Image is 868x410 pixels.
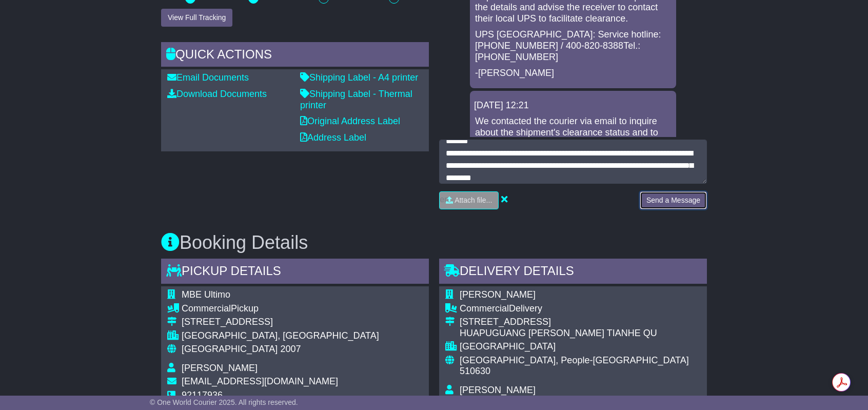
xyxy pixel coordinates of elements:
a: Download Documents [167,89,267,99]
div: Delivery Details [439,259,707,286]
div: Pickup Details [161,259,429,286]
a: Original Address Label [300,116,400,126]
span: [GEOGRAPHIC_DATA] [182,344,278,354]
p: -[PERSON_NAME] [475,68,671,79]
span: MBE Ultimo [182,289,230,300]
span: 2007 [280,344,301,354]
a: Address Label [300,132,366,143]
span: [PERSON_NAME] [460,289,536,300]
div: [STREET_ADDRESS] [460,317,701,328]
span: 92117936 [182,390,223,400]
a: Email Documents [167,72,249,83]
span: Commercial [460,303,509,314]
p: We contacted the courier via email to inquire about the shipment's clearance status and to obtain... [475,116,671,160]
div: [GEOGRAPHIC_DATA] [460,341,701,353]
span: [PERSON_NAME] [182,363,258,373]
button: View Full Tracking [161,9,232,27]
p: UPS [GEOGRAPHIC_DATA]: Service hotline: [PHONE_NUMBER] / 400-820-8388Tel.: [PHONE_NUMBER] [475,29,671,63]
span: Commercial [182,303,231,314]
a: Shipping Label - Thermal printer [300,89,412,110]
div: [STREET_ADDRESS] [182,317,379,328]
span: [GEOGRAPHIC_DATA], People-[GEOGRAPHIC_DATA] [460,355,689,365]
span: [EMAIL_ADDRESS][DOMAIN_NAME] [182,376,338,386]
div: HUAPUGUANG [PERSON_NAME] TIANHE QU [460,328,701,339]
div: Delivery [460,303,701,315]
div: Pickup [182,303,379,315]
div: Quick Actions [161,42,429,70]
span: 510630 [460,366,490,376]
div: [DATE] 12:21 [474,100,672,111]
h3: Booking Details [161,232,707,253]
a: Shipping Label - A4 printer [300,72,418,83]
button: Send a Message [640,191,707,209]
div: [GEOGRAPHIC_DATA], [GEOGRAPHIC_DATA] [182,330,379,342]
span: © One World Courier 2025. All rights reserved. [150,398,298,406]
span: [PERSON_NAME] [460,385,536,395]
